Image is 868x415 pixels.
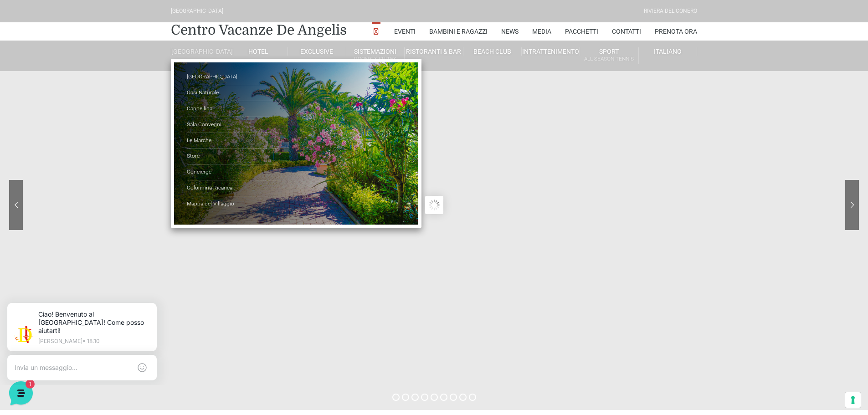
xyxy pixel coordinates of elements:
a: Centro Vacanze De Angelis [171,21,347,39]
a: Store [187,149,278,164]
span: Trova una risposta [15,151,71,159]
a: [DEMOGRAPHIC_DATA] tutto [81,73,168,80]
a: Prenota Ora [655,22,697,41]
img: light [20,34,38,52]
a: Bambini e Ragazzi [429,22,488,41]
a: Contatti [612,22,641,41]
a: Beach Club [463,47,522,56]
a: SportAll Season Tennis [580,47,638,64]
a: Apri Centro Assistenza [97,151,168,159]
p: Aiuto [140,305,154,313]
button: Aiuto [119,292,175,313]
img: light [15,88,33,107]
span: Italiano [654,48,682,55]
h2: Ciao da De Angelis Resort 👋 [7,7,153,36]
a: Oasi Naturale [187,85,278,101]
p: Home [27,305,43,313]
a: Colonnina Ricarica [187,180,278,196]
a: Sala Convegni [187,117,278,133]
a: [GEOGRAPHIC_DATA] [171,47,229,56]
button: 1Messaggi [63,292,119,313]
p: La nostra missione è rendere la tua esperienza straordinaria! [7,40,153,58]
a: Eventi [394,22,416,41]
input: Cerca un articolo... [21,171,149,180]
a: Ristoranti & Bar [405,47,463,56]
button: Inizia una conversazione [15,115,168,133]
a: Cappellina [187,101,278,117]
iframe: Customerly Messenger Launcher [7,379,35,407]
p: Messaggi [79,305,103,313]
p: Ciao! Benvenuto al [GEOGRAPHIC_DATA]! Come posso aiutarti! [38,98,153,108]
a: Italiano [639,47,697,56]
a: Exclusive [288,47,346,56]
small: Rooms & Suites [346,55,404,63]
a: Mappa del Villaggio [187,196,278,212]
div: [GEOGRAPHIC_DATA] [171,7,223,15]
p: Ciao! Benvenuto al [GEOGRAPHIC_DATA]! Come posso aiutarti! [44,18,155,43]
span: Le tue conversazioni [15,73,77,80]
a: Pacchetti [565,22,598,41]
a: SistemazioniRooms & Suites [346,47,405,64]
span: Inizia una conversazione [59,120,134,128]
span: [PERSON_NAME] [38,87,153,97]
a: Media [532,22,551,41]
a: Hotel [229,47,288,56]
a: Intrattenimento [522,47,580,56]
a: [PERSON_NAME]Ciao! Benvenuto al [GEOGRAPHIC_DATA]! Come posso aiutarti!ora1 [11,84,171,111]
a: Concierge [187,164,278,180]
span: 1 [91,292,98,298]
p: [PERSON_NAME] • 18:10 [44,46,155,52]
button: Le tue preferenze relative al consenso per le tecnologie di tracciamento [845,392,861,408]
span: 1 [159,98,168,108]
a: [GEOGRAPHIC_DATA] [187,69,278,85]
p: ora [159,87,168,96]
a: News [501,22,519,41]
small: All Season Tennis [580,55,638,63]
button: Home [7,292,63,313]
div: Riviera Del Conero [644,7,697,15]
a: Le Marche [187,133,278,149]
